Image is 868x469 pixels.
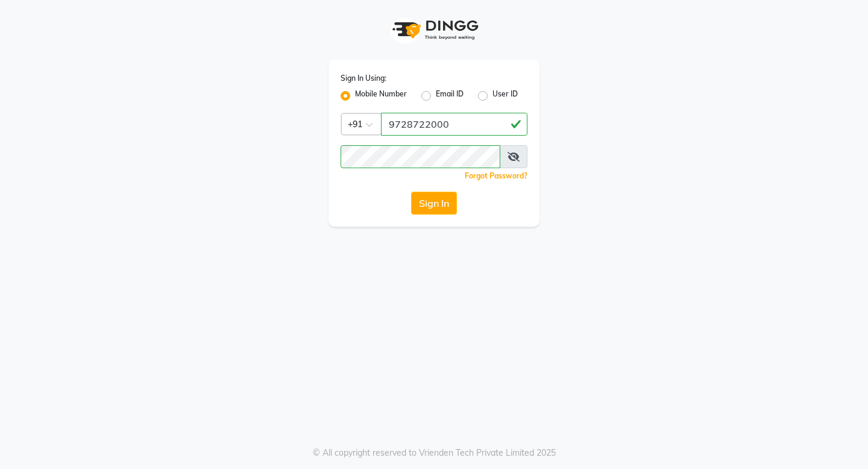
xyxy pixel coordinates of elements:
input: Username [381,113,527,136]
label: User ID [492,89,518,103]
a: Forgot Password? [465,171,527,180]
label: Mobile Number [355,89,407,103]
img: logo1.svg [386,12,482,48]
button: Sign In [411,192,457,215]
label: Sign In Using: [341,73,386,84]
input: Username [341,145,500,168]
label: Email ID [436,89,464,103]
